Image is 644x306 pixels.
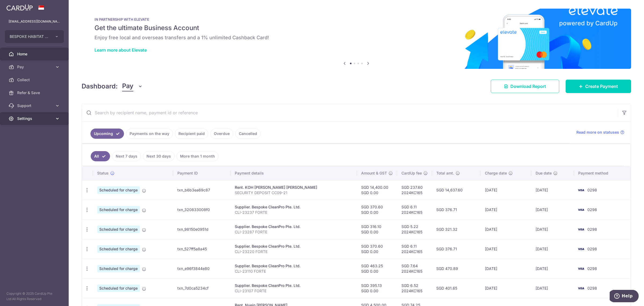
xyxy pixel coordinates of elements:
p: IN PARTNERSHIP WITH ELEVATE [94,17,618,22]
img: Bank Card [576,246,586,252]
a: Recipient paid [175,129,208,139]
td: [DATE] [481,278,531,298]
td: SGD 5.22 2024KC165 [397,219,432,239]
a: Learn more about Elevate [94,47,147,53]
span: Download Report [510,83,546,90]
span: Total amt. [436,170,454,176]
td: SGD 463.25 SGD 0.00 [357,259,397,278]
td: SGD 7.64 2024KC165 [397,259,432,278]
td: [DATE] [481,200,531,219]
div: Supplier. Bespoke CleanPro Pte. Ltd. [235,224,353,229]
td: [DATE] [481,239,531,259]
td: SGD 370.60 SGD 0.00 [357,239,397,259]
a: Create Payment [566,80,631,93]
span: Status [97,170,109,176]
span: Support [17,103,53,108]
span: 0298 [587,247,597,251]
p: SECURITY DEPOSIT CC09-21 [235,190,353,195]
a: Overdue [210,129,233,139]
div: Supplier. Bespoke CleanPro Pte. Ltd. [235,204,353,210]
a: Download Report [491,80,559,93]
span: Create Payment [585,83,618,90]
div: Rent. KOH [PERSON_NAME] [PERSON_NAME] [235,185,353,190]
img: CardUp [6,4,33,11]
td: SGD 6.11 2024KC165 [397,239,432,259]
span: Help [12,4,23,9]
td: [DATE] [531,278,574,298]
span: 0298 [587,227,597,232]
span: 0298 [587,266,597,271]
img: Bank Card [576,226,586,233]
p: CLI-23220 FORTE [235,249,353,254]
span: Refer & Save [17,90,53,95]
span: BESPOKE HABITAT FORTE PTE. LTD. [10,34,49,39]
td: SGD 6.11 2024KC165 [397,200,432,219]
img: Bank Card [576,285,586,291]
a: All [91,151,110,161]
th: Payment details [230,166,357,180]
th: Payment ID [173,166,230,180]
a: Cancelled [235,129,261,139]
button: Pay [122,81,143,91]
span: Scheduled for charge [97,265,140,272]
a: Payments on the way [126,129,173,139]
td: SGD 401.65 [432,278,481,298]
span: Pay [122,81,133,91]
td: SGD 321.32 [432,219,481,239]
span: Settings [17,116,53,121]
td: txn_527ff5a8a45 [173,239,230,259]
span: Scheduled for charge [97,186,140,194]
img: Renovation banner [82,9,631,69]
span: 0298 [587,286,597,290]
span: 0298 [587,188,597,192]
span: 0298 [587,207,597,212]
span: Due date [536,170,552,176]
td: txn_b6b3ea69c87 [173,180,230,200]
td: [DATE] [531,239,574,259]
iframe: Opens a widget where you can find more information [610,290,639,303]
td: SGD 316.10 SGD 0.00 [357,219,397,239]
a: Read more on statuses [576,130,624,135]
a: Upcoming [90,129,124,139]
p: CLI-23107 FORTE [235,288,353,294]
td: SGD 370.60 SGD 0.00 [357,200,397,219]
td: SGD 376.71 [432,239,481,259]
th: Payment method [574,166,631,180]
span: Read more on statuses [576,130,619,135]
span: CardUp fee [401,170,422,176]
td: SGD 395.13 SGD 0.00 [357,278,397,298]
td: txn_7d0ca5234cf [173,278,230,298]
td: [DATE] [531,219,574,239]
a: More than 1 month [177,151,218,161]
a: Next 7 days [112,151,141,161]
td: txn_320833008f0 [173,200,230,219]
span: Collect [17,77,53,83]
td: SGD 376.71 [432,200,481,219]
button: BESPOKE HABITAT FORTE PTE. LTD. [5,30,64,43]
td: [DATE] [481,180,531,200]
td: SGD 470.89 [432,259,481,278]
span: Scheduled for charge [97,226,140,233]
img: Bank Card [576,265,586,272]
p: CLI-23110 FORTE [235,269,353,274]
td: SGD 6.52 2024KC165 [397,278,432,298]
h6: Enjoy free local and overseas transfers and a 1% unlimited Cashback Card! [94,34,618,41]
td: [DATE] [531,259,574,278]
p: CLI-23237 FORTE [235,210,353,215]
td: SGD 14,637.60 [432,180,481,200]
td: [DATE] [481,259,531,278]
div: Supplier. Bespoke CleanPro Pte. Ltd. [235,263,353,269]
img: Bank Card [576,207,586,213]
td: txn_98150e0951d [173,219,230,239]
span: Home [17,51,53,57]
p: CLI-23287 FORTE [235,229,353,235]
td: SGD 237.60 2024KC165 [397,180,432,200]
td: [DATE] [531,200,574,219]
td: SGD 14,400.00 SGD 0.00 [357,180,397,200]
img: Bank Card [576,187,586,193]
h5: Get the ultimate Business Account [94,24,618,32]
h4: Dashboard: [82,81,118,91]
span: Scheduled for charge [97,206,140,214]
div: Supplier. Bespoke CleanPro Pte. Ltd. [235,244,353,249]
